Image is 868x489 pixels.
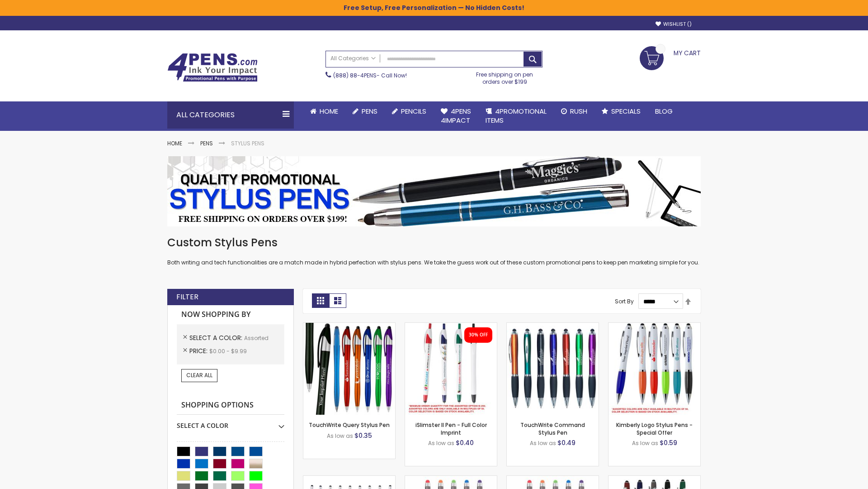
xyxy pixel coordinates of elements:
[167,101,294,129] div: All Categories
[333,72,407,79] span: - Call Now!
[616,421,693,436] a: Kimberly Logo Stylus Pens - Special Offer
[167,235,701,267] div: Both writing and tech functionalities are a match made in hybrid perfection with stylus pens. We ...
[186,371,212,379] span: Clear All
[200,139,213,147] a: Pens
[632,439,658,447] span: As low as
[655,106,673,116] span: Blog
[648,101,680,121] a: Blog
[507,323,599,415] img: TouchWrite Command Stylus Pen-Assorted
[615,297,634,305] label: Sort By
[478,101,554,131] a: 4PROMOTIONALITEMS
[609,322,700,330] a: Kimberly Logo Stylus Pens-Assorted
[441,106,471,125] span: 4Pens 4impact
[303,101,345,121] a: Home
[177,396,284,415] strong: Shopping Options
[415,421,487,436] a: iSlimster II Pen - Full Color Imprint
[467,67,543,86] div: Free shipping on pen orders over $199
[530,439,556,447] span: As low as
[456,438,474,447] span: $0.40
[303,475,395,483] a: Stiletto Advertising Stylus Pens-Assorted
[303,322,395,330] a: TouchWrite Query Stylus Pen-Assorted
[181,369,217,382] a: Clear All
[570,106,587,116] span: Rush
[333,72,377,79] a: (888) 88-4PENS
[362,106,377,116] span: Pens
[231,139,264,147] strong: Stylus Pens
[189,346,209,355] span: Price
[177,305,284,324] strong: Now Shopping by
[345,101,385,121] a: Pens
[330,55,376,62] span: All Categories
[167,156,701,226] img: Stylus Pens
[327,432,353,440] span: As low as
[469,332,488,338] div: 30% OFF
[303,323,395,415] img: TouchWrite Query Stylus Pen-Assorted
[557,438,576,447] span: $0.49
[167,139,182,147] a: Home
[611,106,641,116] span: Specials
[507,322,599,330] a: TouchWrite Command Stylus Pen-Assorted
[554,101,594,121] a: Rush
[176,292,198,302] strong: Filter
[401,106,426,116] span: Pencils
[486,106,547,125] span: 4PROMOTIONAL ITEMS
[309,421,390,429] a: TouchWrite Query Stylus Pen
[660,438,677,447] span: $0.59
[656,21,692,28] a: Wishlist
[405,322,497,330] a: iSlimster II - Full Color-Assorted
[312,293,329,308] strong: Grid
[507,475,599,483] a: Islander Softy Gel with Stylus - ColorJet Imprint-Assorted
[385,101,434,121] a: Pencils
[520,421,585,436] a: TouchWrite Command Stylus Pen
[405,475,497,483] a: Islander Softy Gel Pen with Stylus-Assorted
[320,106,338,116] span: Home
[167,53,258,82] img: 4Pens Custom Pens and Promotional Products
[434,101,478,131] a: 4Pens4impact
[354,431,372,440] span: $0.35
[189,333,244,342] span: Select A Color
[405,323,497,415] img: iSlimster II - Full Color-Assorted
[326,51,380,66] a: All Categories
[428,439,454,447] span: As low as
[209,347,247,355] span: $0.00 - $9.99
[609,323,700,415] img: Kimberly Logo Stylus Pens-Assorted
[177,415,284,430] div: Select A Color
[609,475,700,483] a: Custom Soft Touch® Metal Pens with Stylus-Assorted
[244,334,269,342] span: Assorted
[594,101,648,121] a: Specials
[167,235,701,250] h1: Custom Stylus Pens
